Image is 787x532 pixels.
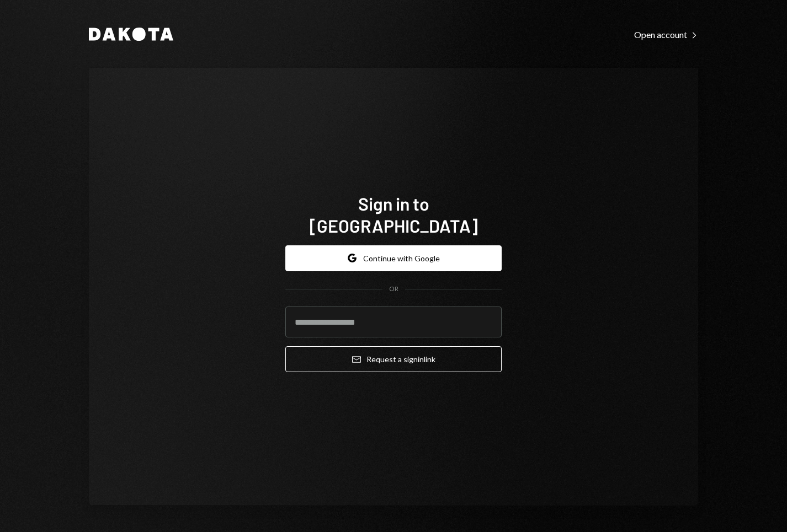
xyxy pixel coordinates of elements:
[285,192,502,237] h1: Sign in to [GEOGRAPHIC_DATA]
[285,346,502,372] button: Request a signinlink
[634,29,698,40] div: Open account
[389,284,398,294] div: OR
[285,245,502,271] button: Continue with Google
[634,28,698,40] a: Open account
